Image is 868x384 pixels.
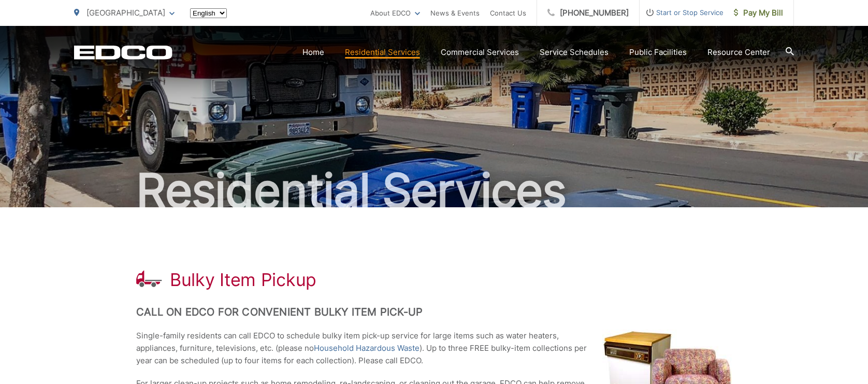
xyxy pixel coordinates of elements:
[370,7,420,19] a: About EDCO
[707,46,770,59] a: Resource Center
[136,306,732,318] h2: Call on EDCO for Convenient Bulky Item Pick-up
[430,7,480,19] a: News & Events
[190,8,227,18] select: Select a language
[734,7,783,19] span: Pay My Bill
[345,46,420,59] a: Residential Services
[540,46,609,59] a: Service Schedules
[74,165,794,217] h2: Residential Services
[86,8,165,18] span: [GEOGRAPHIC_DATA]
[629,46,687,59] a: Public Facilities
[302,46,324,59] a: Home
[136,330,732,367] p: Single-family residents can call EDCO to schedule bulky item pick-up service for large items such...
[314,342,419,354] a: Household Hazardous Waste
[490,7,526,19] a: Contact Us
[74,45,172,60] a: EDCD logo. Return to the homepage.
[170,269,316,290] h1: Bulky Item Pickup
[441,46,519,59] a: Commercial Services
